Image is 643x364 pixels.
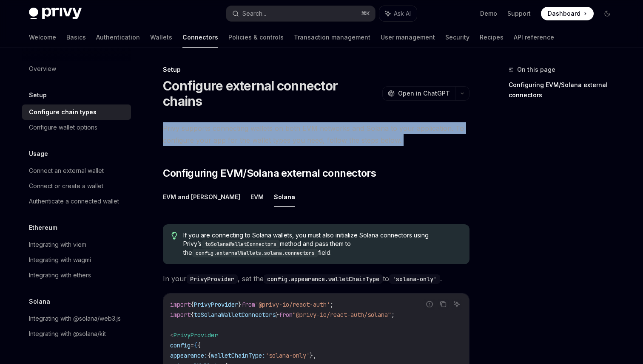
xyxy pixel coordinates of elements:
[509,78,621,102] a: Configuring EVM/Solana external connectors
[29,255,91,265] div: Integrating with wagmi
[170,352,208,359] span: appearance:
[265,352,310,359] span: 'solana-only'
[250,187,264,207] button: EVM
[226,6,375,21] button: Search...⌘K
[238,301,242,308] span: }
[548,9,580,18] span: Dashboard
[541,7,594,20] a: Dashboard
[163,122,469,146] span: Privy supports connecting wallets on both EVM networks and Solana to your application. To configu...
[29,240,86,250] div: Integrating with viem
[170,341,191,349] span: config
[194,311,276,319] span: toSolanaWalletConnectors
[174,331,218,339] span: PrivyProvider
[294,27,370,48] a: Transaction management
[29,107,97,117] div: Configure chain types
[276,311,279,319] span: }
[211,352,265,359] span: walletChainType:
[29,149,48,159] h5: Usage
[330,301,333,308] span: ;
[255,301,330,308] span: '@privy-io/react-auth'
[22,268,131,283] a: Integrating with ethers
[29,122,97,133] div: Configure wallet options
[382,86,455,101] button: Open in ChatGPT
[22,61,131,76] a: Overview
[96,27,140,48] a: Authentication
[163,273,469,285] span: In your , set the to .
[29,296,50,307] h5: Solana
[163,187,240,207] button: EVM and [PERSON_NAME]
[22,252,131,268] a: Integrating with wagmi
[22,326,131,341] a: Integrating with @solana/kit
[361,10,370,17] span: ⌘ K
[22,120,131,135] a: Configure wallet options
[208,352,211,359] span: {
[29,64,56,74] div: Overview
[274,187,295,207] button: Solana
[242,301,255,308] span: from
[279,311,293,319] span: from
[66,27,86,48] a: Basics
[514,27,554,48] a: API reference
[163,78,379,109] h1: Configure external connector chains
[600,7,614,20] button: Toggle dark mode
[191,311,194,319] span: {
[163,166,376,180] span: Configuring EVM/Solana external connectors
[170,331,174,339] span: <
[22,237,131,252] a: Integrating with viem
[29,90,47,100] h5: Setup
[171,232,177,240] svg: Tip
[293,311,391,319] span: "@privy-io/react-auth/solana"
[194,301,238,308] span: PrivyProvider
[29,166,104,176] div: Connect an external wallet
[22,311,131,326] a: Integrating with @solana/web3.js
[192,249,318,257] code: config.externalWallets.solana.connectors
[264,274,383,284] code: config.appearance.walletChainType
[445,27,469,48] a: Security
[29,270,91,280] div: Integrating with ethers
[29,313,121,324] div: Integrating with @solana/web3.js
[183,231,461,257] span: If you are connecting to Solana wallets, you must also initialize Solana connectors using Privy’s...
[194,341,197,349] span: {
[182,27,218,48] a: Connectors
[163,65,469,74] div: Setup
[29,27,56,48] a: Welcome
[150,27,172,48] a: Wallets
[424,299,435,310] button: Report incorrect code
[480,9,497,18] a: Demo
[187,274,238,284] code: PrivyProvider
[451,299,462,310] button: Ask AI
[22,178,131,194] a: Connect or create a wallet
[389,274,440,284] code: 'solana-only'
[398,89,450,98] span: Open in ChatGPT
[480,27,504,48] a: Recipes
[517,65,555,75] span: On this page
[22,104,131,120] a: Configure chain types
[29,223,57,233] h5: Ethereum
[310,352,316,359] span: },
[391,311,395,319] span: ;
[191,341,194,349] span: =
[381,27,435,48] a: User management
[394,9,411,18] span: Ask AI
[29,181,103,191] div: Connect or create a wallet
[29,8,82,20] img: dark logo
[228,27,284,48] a: Policies & controls
[379,6,417,21] button: Ask AI
[242,8,266,19] div: Search...
[191,301,194,308] span: {
[22,194,131,209] a: Authenticate a connected wallet
[170,301,191,308] span: import
[29,329,106,339] div: Integrating with @solana/kit
[170,311,191,319] span: import
[197,341,201,349] span: {
[29,196,119,206] div: Authenticate a connected wallet
[22,163,131,178] a: Connect an external wallet
[438,299,449,310] button: Copy the contents from the code block
[507,9,531,18] a: Support
[202,240,280,248] code: toSolanaWalletConnectors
